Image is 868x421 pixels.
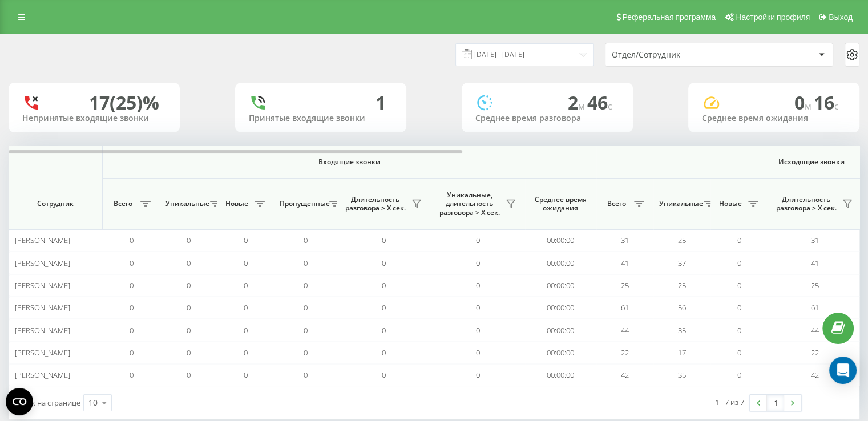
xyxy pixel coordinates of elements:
span: 0 [382,235,386,245]
span: 25 [621,280,629,290]
span: 61 [811,302,819,313]
span: 0 [476,370,480,380]
td: 00:00:00 [525,252,596,274]
span: Выход [829,13,853,22]
span: 0 [130,325,134,335]
span: м [805,100,814,112]
div: Принятые входящие звонки [249,114,393,123]
span: [PERSON_NAME] [15,258,70,268]
span: Пропущенные [280,199,326,208]
span: [PERSON_NAME] [15,370,70,380]
span: 0 [130,235,134,245]
span: 0 [382,347,386,358]
span: 0 [130,370,134,380]
span: Среднее время ожидания [534,195,587,213]
span: 0 [382,325,386,335]
span: Строк на странице [14,398,80,408]
span: 46 [587,90,612,115]
span: c [608,100,612,112]
div: Отдел/Сотрудник [612,50,748,60]
span: 0 [187,280,191,290]
span: 61 [621,302,629,313]
span: 16 [814,90,839,115]
span: 0 [382,302,386,313]
div: Среднее время разговора [475,114,619,123]
span: [PERSON_NAME] [15,347,70,358]
span: Настройки профиля [736,13,810,22]
span: 0 [737,370,741,380]
span: 0 [304,258,308,268]
span: 44 [621,325,629,335]
span: Длительность разговора > Х сек. [773,195,839,213]
span: [PERSON_NAME] [15,325,70,335]
span: 0 [476,347,480,358]
span: [PERSON_NAME] [15,235,70,245]
span: 25 [678,280,686,290]
span: Всего [602,199,631,208]
span: 0 [244,302,248,313]
span: 25 [678,235,686,245]
span: [PERSON_NAME] [15,302,70,313]
span: 0 [304,302,308,313]
span: 0 [794,90,814,115]
a: 1 [767,395,784,411]
span: 0 [187,370,191,380]
div: 1 [376,92,386,114]
span: 0 [382,258,386,268]
span: 42 [811,370,819,380]
span: Всего [108,199,137,208]
span: 0 [476,325,480,335]
span: Длительность разговора > Х сек. [342,195,408,213]
span: 42 [621,370,629,380]
span: 35 [678,370,686,380]
span: 0 [187,325,191,335]
div: 17 (25)% [89,92,159,114]
span: 0 [737,302,741,313]
span: 0 [737,235,741,245]
span: 41 [811,258,819,268]
span: 0 [187,235,191,245]
span: 0 [476,280,480,290]
span: 0 [476,302,480,313]
div: Среднее время ожидания [702,114,846,123]
span: 0 [130,302,134,313]
div: Open Intercom Messenger [829,357,857,384]
span: 0 [130,258,134,268]
span: 0 [737,280,741,290]
td: 00:00:00 [525,297,596,319]
span: 0 [382,280,386,290]
span: Уникальные [659,199,700,208]
span: 31 [621,235,629,245]
td: 00:00:00 [525,364,596,386]
span: Уникальные, длительность разговора > Х сек. [437,191,502,217]
span: 0 [304,370,308,380]
span: 0 [737,258,741,268]
span: 0 [382,370,386,380]
span: 0 [244,370,248,380]
td: 00:00:00 [525,319,596,341]
span: 0 [304,347,308,358]
span: 0 [244,280,248,290]
span: 31 [811,235,819,245]
span: 0 [737,347,741,358]
span: Реферальная программа [622,13,716,22]
span: 0 [476,235,480,245]
span: 22 [621,347,629,358]
div: Непринятые входящие звонки [22,114,166,123]
span: 0 [187,347,191,358]
span: Новые [223,199,251,208]
span: 0 [187,302,191,313]
span: 35 [678,325,686,335]
span: 0 [244,258,248,268]
span: 17 [678,347,686,358]
span: 2 [568,90,587,115]
span: 0 [476,258,480,268]
span: 0 [244,325,248,335]
span: 0 [304,325,308,335]
span: Входящие звонки [132,157,566,167]
span: 37 [678,258,686,268]
span: Уникальные [165,199,207,208]
span: 0 [130,347,134,358]
span: 22 [811,347,819,358]
td: 00:00:00 [525,274,596,297]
